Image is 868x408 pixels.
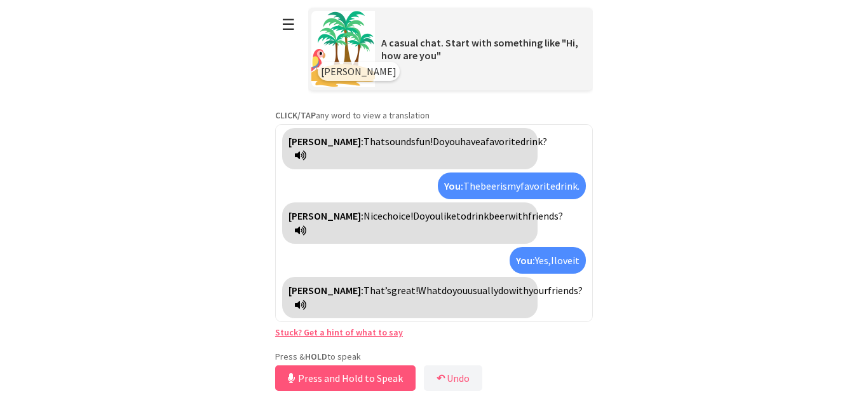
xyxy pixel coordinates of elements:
span: [PERSON_NAME] [321,65,397,78]
div: Click to translate [282,202,538,244]
button: Press and Hold to Speak [275,365,416,391]
p: Press & to speak [275,351,593,362]
span: drink [466,209,489,222]
span: with [508,209,528,222]
span: friends? [528,209,563,222]
span: The [463,179,480,192]
span: it [573,254,580,267]
span: That’s [363,284,391,297]
strong: CLICK/TAP [275,109,316,121]
div: Click to translate [282,277,538,318]
div: Click to translate [510,247,586,274]
span: Do [413,209,425,222]
span: Yes, [535,254,551,267]
span: beer [480,179,500,192]
span: you [452,284,468,297]
span: do [498,284,509,297]
div: Click to translate [282,128,538,169]
span: fun! [416,135,433,148]
span: with [509,284,529,297]
strong: HOLD [305,351,327,362]
span: is [500,179,507,192]
strong: You: [444,179,463,192]
span: love [554,254,573,267]
span: a [480,135,485,148]
span: sounds [385,135,416,148]
img: Scenario Image [311,11,375,87]
span: A casual chat. Start with something like "Hi, how are you" [381,36,578,62]
span: drink. [555,179,580,192]
div: Click to translate [438,172,586,199]
span: favorite [485,135,520,148]
span: do [442,284,452,297]
span: I [551,254,554,267]
span: great! [391,284,418,297]
span: to [456,209,466,222]
strong: [PERSON_NAME]: [288,135,363,148]
button: ☰ [275,8,302,41]
span: your [529,284,548,297]
span: usually [468,284,498,297]
span: What [418,284,442,297]
span: you [425,209,440,222]
span: friends? [548,284,583,297]
strong: [PERSON_NAME]: [288,209,363,222]
span: Do [433,135,445,148]
span: Nice [363,209,383,222]
span: my [507,179,520,192]
span: you [445,135,460,148]
span: That [363,135,385,148]
span: drink? [520,135,547,148]
a: Stuck? Get a hint of what to say [275,327,403,338]
span: beer [489,209,508,222]
p: any word to view a translation [275,109,593,121]
span: have [460,135,480,148]
span: favorite [520,179,555,192]
b: ↶ [437,372,445,384]
button: ↶Undo [424,365,482,391]
strong: [PERSON_NAME]: [288,284,363,297]
span: like [440,209,456,222]
span: choice! [383,209,413,222]
strong: You: [516,254,535,267]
